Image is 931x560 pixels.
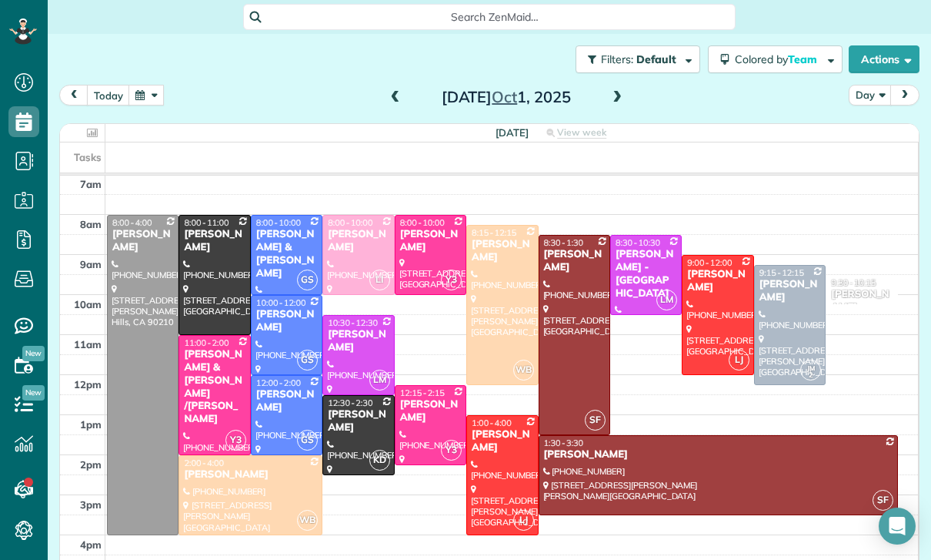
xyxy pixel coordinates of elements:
div: [PERSON_NAME] [759,278,821,304]
span: Y3 [441,440,462,461]
span: Colored by [735,52,823,66]
span: JM [807,364,815,372]
div: [PERSON_NAME] - [GEOGRAPHIC_DATA] [615,248,677,300]
span: 3pm [80,498,102,511]
span: WB [513,360,534,381]
span: 10:30 - 12:30 [328,317,378,328]
span: 2:00 - 4:00 [184,458,224,468]
div: [PERSON_NAME] [471,238,533,264]
span: 2pm [80,458,102,471]
a: Filters: Default [568,45,700,73]
span: 9am [80,258,102,270]
span: WB [297,510,318,531]
span: 12:15 - 2:15 [400,387,445,398]
div: [PERSON_NAME] [327,228,389,254]
span: 9:30 - 10:15 [831,277,876,288]
span: 8:00 - 10:00 [328,217,372,228]
span: New [22,385,45,401]
div: [PERSON_NAME] [112,228,174,254]
span: Team [788,52,819,66]
div: [PERSON_NAME] [327,408,389,434]
span: 8:00 - 10:00 [256,217,301,228]
button: Day [849,85,892,106]
span: 11am [74,338,102,350]
span: 12pm [74,378,102,391]
small: 2 [801,368,820,383]
button: Colored byTeam [708,45,843,73]
span: 10am [74,298,102,310]
span: 11:00 - 2:00 [184,337,229,348]
div: [PERSON_NAME] & [PERSON_NAME] /[PERSON_NAME] [183,348,245,426]
span: [DATE] [496,126,529,139]
span: 1:30 - 3:30 [544,438,584,448]
span: 8:00 - 4:00 [112,217,152,228]
span: 12:00 - 2:00 [256,377,301,388]
span: Default [636,52,677,66]
span: LM [656,290,677,310]
span: LJ [729,350,749,371]
div: [PERSON_NAME] & [PERSON_NAME] [255,228,318,280]
span: GS [297,430,318,451]
button: today [87,85,130,106]
span: LI [369,270,390,290]
span: SF [873,490,893,511]
div: [PERSON_NAME] [255,308,318,334]
button: next [890,85,919,106]
span: SF [585,410,606,431]
div: [PERSON_NAME] [543,448,893,461]
div: [PERSON_NAME] [399,228,462,254]
span: 9:15 - 12:15 [759,267,804,278]
span: KD [369,450,390,471]
span: Oct [492,87,517,106]
button: Filters: Default [576,45,700,73]
div: [PERSON_NAME] [543,248,606,274]
span: 8:15 - 12:15 [472,227,516,238]
button: Actions [849,45,919,73]
div: [PERSON_NAME] [183,468,318,481]
span: 1:00 - 4:00 [472,417,512,428]
button: prev [59,85,88,106]
span: 10:00 - 12:00 [256,297,306,308]
div: [PERSON_NAME] [183,228,245,254]
span: 1pm [80,418,102,431]
span: GS [297,350,318,371]
span: 8:00 - 10:00 [400,217,445,228]
span: 8:30 - 10:30 [616,237,660,248]
div: Open Intercom Messenger [879,508,916,545]
span: LM [369,370,390,391]
span: LJ [513,510,534,531]
span: GS [297,270,318,290]
span: Tasks [74,151,102,163]
span: 7am [80,178,102,190]
span: Y3 [225,430,246,451]
span: 4pm [80,538,102,551]
h2: [DATE] 1, 2025 [410,89,602,106]
div: [PERSON_NAME] [327,328,389,354]
span: 8am [80,218,102,230]
span: 8:30 - 1:30 [544,237,584,248]
span: 9:00 - 12:00 [687,257,732,268]
div: [PERSON_NAME] [399,398,462,424]
span: New [22,346,45,361]
span: 12:30 - 2:30 [328,397,372,408]
div: [PERSON_NAME] [471,428,533,454]
span: View week [557,126,606,139]
span: Filters: [601,52,633,66]
div: [PERSON_NAME] [830,288,893,314]
div: [PERSON_NAME] [255,388,318,414]
span: Y3 [441,270,462,290]
span: 8:00 - 11:00 [184,217,229,228]
div: [PERSON_NAME] [686,268,749,294]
